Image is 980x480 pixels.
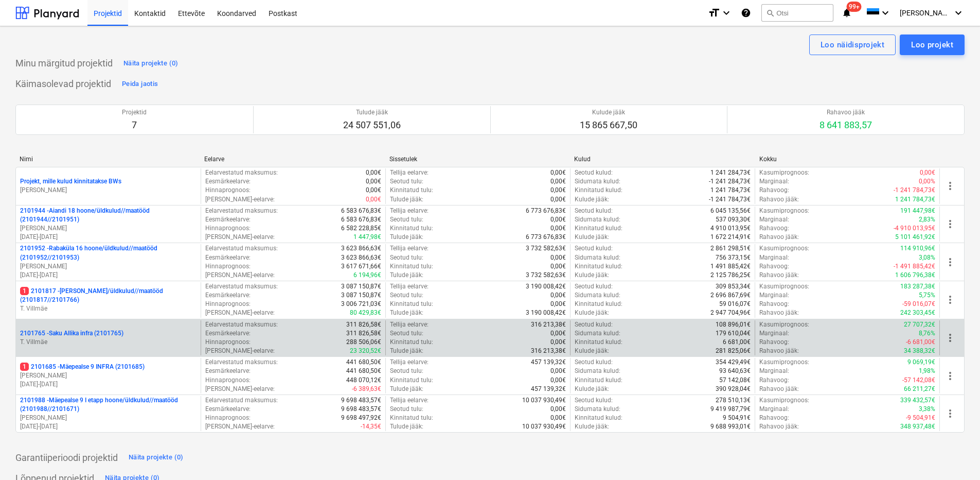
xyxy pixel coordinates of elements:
p: Tellija eelarve : [390,282,429,291]
p: Seotud tulu : [390,215,423,224]
p: Rahavoog : [759,414,789,422]
p: Sidumata kulud : [575,253,620,262]
p: [PERSON_NAME]-eelarve : [205,195,275,204]
div: 12101817 -[PERSON_NAME]/üldkulud//maatööd (2101817//2101766)T. Villmäe [20,287,197,313]
p: -14,35€ [361,422,381,431]
p: 9 419 987,79€ [710,405,751,414]
p: 0,00% [919,177,935,186]
p: 59 016,07€ [719,300,751,308]
button: Peida jaotis [119,76,161,92]
p: Kinnitatud tulu : [390,300,433,308]
p: 2 861 298,51€ [710,244,751,253]
p: Eelarvestatud maksumus : [205,244,278,253]
p: Marginaal : [759,177,789,186]
button: Näita projekte (0) [126,449,186,466]
div: 2101988 -Mäepealse 9 I etapp hoone/üldkulud//maatööd (2101988//2101671)[PERSON_NAME][DATE]-[DATE] [20,396,197,432]
p: 23 320,52€ [350,347,381,355]
p: -4 910 013,95€ [894,224,935,233]
p: -1 241 284,73€ [709,177,751,186]
button: Otsi [761,4,833,22]
p: Eesmärkeelarve : [205,291,251,300]
span: more_vert [944,370,956,382]
p: 6 773 676,83€ [526,207,566,215]
p: 311 826,58€ [346,329,381,338]
p: 3 732 582,63€ [526,271,566,280]
i: keyboard_arrow_down [720,7,733,19]
p: Käimasolevad projektid [15,78,111,90]
p: 2 125 786,25€ [710,271,751,280]
p: 441 680,50€ [346,358,381,367]
p: Hinnaprognoos : [205,224,251,233]
p: Rahavoog : [759,224,789,233]
p: 448 070,12€ [346,376,381,385]
p: 0,00€ [366,186,381,195]
p: -1 241 784,73€ [709,195,751,204]
p: Tulude jääk : [390,271,423,280]
div: 2101765 -Saku Allika infra (2101765)T. Villmäe [20,329,197,347]
p: Eesmärkeelarve : [205,215,251,224]
div: Kulud [574,156,751,163]
p: [PERSON_NAME]-eelarve : [205,385,275,393]
p: Kulude jääk : [575,347,609,355]
p: Projektid [122,108,147,117]
p: 6 583 676,83€ [341,215,381,224]
p: 0,00€ [550,262,566,271]
i: Abikeskus [741,7,751,19]
p: 0,00€ [366,168,381,177]
div: Loo projekt [911,38,953,52]
p: -9 504,91€ [906,414,935,422]
p: Kinnitatud kulud : [575,376,622,385]
div: Eelarve [204,156,381,163]
p: 288 506,06€ [346,338,381,347]
p: 66 211,27€ [904,385,935,393]
p: Marginaal : [759,253,789,262]
p: 34 388,32€ [904,347,935,355]
p: 15 865 667,50 [580,119,637,131]
p: Marginaal : [759,367,789,375]
p: 183 287,38€ [900,282,935,291]
p: Seotud kulud : [575,168,613,177]
p: Minu märgitud projektid [15,57,113,70]
p: 93 640,63€ [719,367,751,375]
p: Eelarvestatud maksumus : [205,358,278,367]
p: 2101817 - [PERSON_NAME]/üldkulud//maatööd (2101817//2101766) [20,287,197,304]
p: Tellija eelarve : [390,358,429,367]
div: Peida jaotis [122,78,158,90]
p: Kasumiprognoos : [759,358,809,367]
p: Kasumiprognoos : [759,396,809,405]
p: Hinnaprognoos : [205,300,251,308]
p: Rahavoo jääk : [759,308,799,317]
p: Tellija eelarve : [390,207,429,215]
p: Kulude jääk : [575,271,609,280]
p: 3 087 150,87€ [341,291,381,300]
p: Kulude jääk : [575,233,609,242]
p: 2 947 704,96€ [710,308,751,317]
p: [PERSON_NAME] [20,371,197,380]
p: 457 139,32€ [531,385,566,393]
p: 756 373,15€ [716,253,751,262]
div: 12101685 -Mäepealse 9 INFRA (2101685)[PERSON_NAME][DATE]-[DATE] [20,363,197,389]
p: Kulude jääk [580,108,637,117]
p: Marginaal : [759,405,789,414]
p: 6 582 228,85€ [341,224,381,233]
span: 99+ [847,2,862,12]
p: Marginaal : [759,215,789,224]
button: Loo projekt [900,35,965,55]
div: Kokku [759,156,936,163]
p: 316 213,38€ [531,320,566,329]
p: Seotud tulu : [390,253,423,262]
p: 316 213,38€ [531,347,566,355]
p: 27 707,32€ [904,320,935,329]
p: [DATE] - [DATE] [20,271,197,280]
p: 3 732 582,63€ [526,244,566,253]
p: Projekt, mille kulud kinnitatakse BWs [20,177,121,186]
p: 0,00€ [550,367,566,375]
p: Rahavoog : [759,376,789,385]
p: Seotud kulud : [575,282,613,291]
p: 0,00€ [550,195,566,204]
p: Kasumiprognoos : [759,244,809,253]
p: -6 681,00€ [906,338,935,347]
p: 3,08% [919,253,935,262]
p: 242 303,45€ [900,308,935,317]
p: Rahavoo jääk : [759,422,799,431]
